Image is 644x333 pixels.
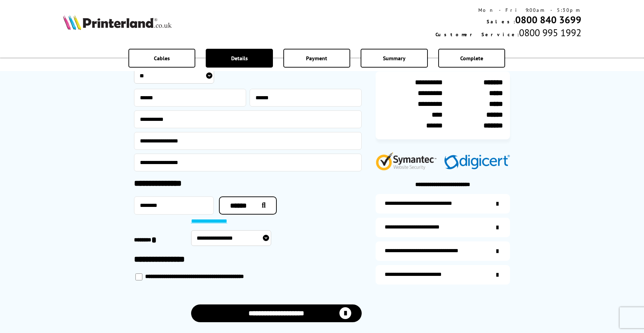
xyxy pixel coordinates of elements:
[487,18,515,25] span: Sales:
[63,15,172,30] img: Printerland Logo
[383,55,406,62] span: Summary
[306,55,327,62] span: Payment
[376,218,510,237] a: items-arrive
[515,13,581,26] a: 0800 840 3699
[519,26,581,39] span: 0800 995 1992
[154,55,170,62] span: Cables
[435,7,581,13] div: Mon - Fri 9:00am - 5:30pm
[231,55,248,62] span: Details
[435,31,519,38] span: Customer Service:
[460,55,483,62] span: Complete
[376,241,510,261] a: additional-cables
[376,194,510,214] a: additional-ink
[376,265,510,285] a: secure-website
